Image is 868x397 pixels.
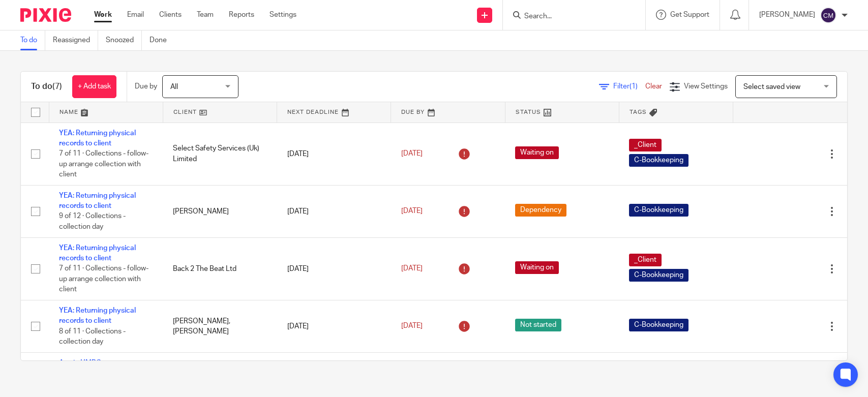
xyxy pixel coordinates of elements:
input: Search [523,12,615,21]
span: Not started [515,319,561,331]
span: (7) [52,82,62,90]
span: C-Bookkeeping [629,154,689,167]
td: [DATE] [277,237,391,300]
h1: To do [31,81,62,92]
span: 8 of 11 · Collections - collection day [59,328,126,346]
a: Clear [645,83,662,90]
a: Reassigned [53,30,98,50]
span: Select saved view [743,83,800,90]
p: Due by [135,81,157,91]
span: C-Bookkeeping [629,204,689,217]
span: [DATE] [401,323,423,330]
a: YEA: Returning physical records to client [59,130,136,147]
span: C-Bookkeeping [629,319,689,331]
a: YEA: Returning physical records to client [59,307,136,324]
span: 7 of 11 · Collections - follow-up arrange collection with client [59,150,148,178]
span: Tags [630,109,647,115]
a: Snoozed [106,30,142,50]
span: Filter [613,83,645,90]
span: Waiting on [515,261,559,274]
a: YEA: Returning physical records to client [59,192,136,209]
a: Reports [229,10,254,20]
span: C-Bookkeeping [629,269,689,282]
td: [DATE] [277,300,391,353]
a: Email [127,10,144,20]
span: All [170,83,178,90]
a: YEA: Returning physical records to client [59,245,136,262]
p: [PERSON_NAME] [759,10,815,20]
td: [PERSON_NAME] [163,185,277,237]
a: + Add task [72,75,116,98]
a: Clients [159,10,182,20]
span: 7 of 11 · Collections - follow-up arrange collection with client [59,265,148,293]
span: _Client [629,254,662,266]
td: Select Safety Services (Uk) Limited [163,123,277,185]
span: View Settings [684,83,728,90]
img: Pixie [20,8,71,22]
a: Settings [270,10,296,20]
img: svg%3E [820,7,836,23]
a: Work [94,10,112,20]
a: Team [197,10,214,20]
td: [DATE] [277,123,391,185]
span: [DATE] [401,208,423,215]
span: [DATE] [401,150,423,157]
span: 9 of 12 · Collections - collection day [59,213,126,231]
span: (1) [630,83,638,90]
span: _Client [629,139,662,151]
td: [PERSON_NAME], [PERSON_NAME] [163,300,277,353]
a: Done [149,30,174,50]
span: Dependency [515,204,566,217]
a: Attain HMRC agent authorisation for PAYE [59,359,131,377]
span: Get Support [670,11,709,18]
td: [DATE] [277,185,391,237]
span: [DATE] [401,265,423,272]
span: Waiting on [515,146,559,159]
td: Back 2 The Beat Ltd [163,237,277,300]
a: To do [20,30,45,50]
